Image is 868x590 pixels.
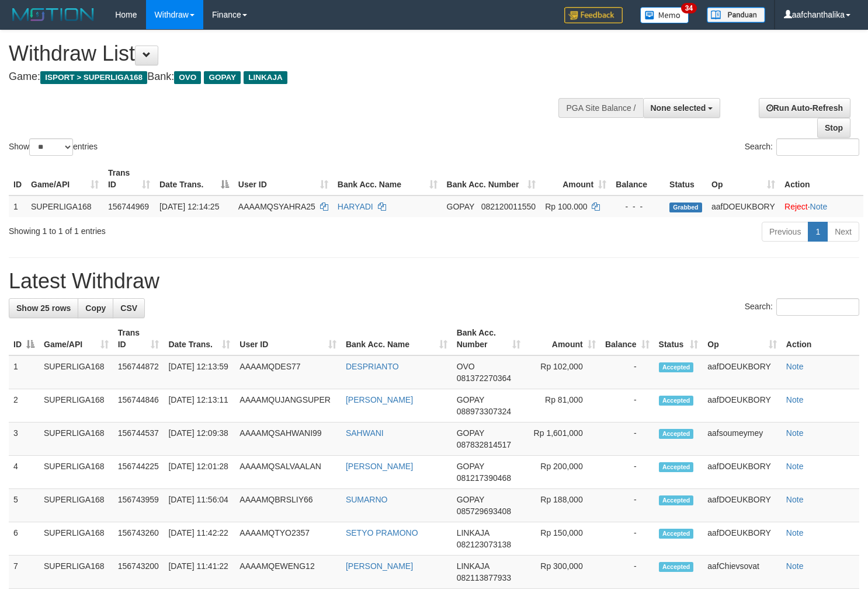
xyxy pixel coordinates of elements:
[155,162,234,195] th: Date Trans.: activate to sort column descending
[525,355,600,389] td: Rp 102,000
[651,103,706,113] span: None selected
[39,556,113,589] td: SUPERLIGA168
[164,522,235,556] td: [DATE] 11:42:22
[113,456,164,489] td: 156744225
[665,162,707,195] th: Status
[39,355,113,389] td: SUPERLIGA168
[452,322,525,355] th: Bank Acc. Number: activate to sort column ascending
[457,507,511,516] span: Copy 085729693408 to clipboard
[525,423,600,456] td: Rp 1,601,000
[784,202,808,211] a: Reject
[39,489,113,522] td: SUPERLIGA168
[659,362,694,372] span: Accepted
[346,528,418,537] a: SETYO PRAMONO
[113,489,164,522] td: 156743959
[786,362,804,371] a: Note
[659,462,694,472] span: Accepted
[9,355,39,389] td: 1
[103,162,155,195] th: Trans ID: activate to sort column ascending
[703,423,782,456] td: aafsoumeymey
[703,522,782,556] td: aafDOEUKBORY
[600,456,654,489] td: -
[786,561,804,571] a: Note
[442,162,541,195] th: Bank Acc. Number: activate to sort column ascending
[457,528,489,537] span: LINKAJA
[545,202,587,211] span: Rp 100.000
[235,355,341,389] td: AAAAMQDES77
[346,561,413,571] a: [PERSON_NAME]
[338,202,373,211] a: HARYADI
[525,556,600,589] td: Rp 300,000
[447,202,474,211] span: GOPAY
[113,556,164,589] td: 156743200
[85,303,106,313] span: Copy
[341,322,452,355] th: Bank Acc. Name: activate to sort column ascending
[762,222,808,242] a: Previous
[235,522,341,556] td: AAAAMQTYO2357
[244,71,287,84] span: LINKAJA
[113,389,164,423] td: 156744846
[457,573,511,582] span: Copy 082113877933 to clipboard
[113,423,164,456] td: 156744537
[703,489,782,522] td: aafDOEUKBORY
[346,395,413,404] a: [PERSON_NAME]
[703,322,782,355] th: Op: activate to sort column ascending
[786,395,804,404] a: Note
[600,389,654,423] td: -
[235,456,341,489] td: AAAAMQSALVAALAN
[786,462,804,471] a: Note
[39,322,113,355] th: Game/API: activate to sort column ascending
[235,389,341,423] td: AAAAMQUJANGSUPER
[786,495,804,504] a: Note
[703,456,782,489] td: aafDOEUKBORY
[9,195,26,217] td: 1
[457,561,489,571] span: LINKAJA
[659,529,694,539] span: Accepted
[164,456,235,489] td: [DATE] 12:01:28
[457,407,511,416] span: Copy 088973307324 to clipboard
[26,195,103,217] td: SUPERLIGA168
[659,396,694,406] span: Accepted
[640,7,689,23] img: Button%20Memo.svg
[827,222,859,242] a: Next
[659,495,694,505] span: Accepted
[457,440,511,449] span: Copy 087832814517 to clipboard
[659,562,694,572] span: Accepted
[457,473,511,483] span: Copy 081217390468 to clipboard
[600,556,654,589] td: -
[238,202,315,211] span: AAAAMQSYAHRA25
[346,495,388,504] a: SUMARNO
[164,423,235,456] td: [DATE] 12:09:38
[9,389,39,423] td: 2
[616,201,660,212] div: - - -
[759,98,850,118] a: Run Auto-Refresh
[558,98,643,118] div: PGA Site Balance /
[113,322,164,355] th: Trans ID: activate to sort column ascending
[703,556,782,589] td: aafChievsovat
[9,489,39,522] td: 5
[9,162,26,195] th: ID
[808,222,828,242] a: 1
[164,389,235,423] td: [DATE] 12:13:11
[457,495,484,504] span: GOPAY
[9,138,98,156] label: Show entries
[113,298,145,318] a: CSV
[782,322,859,355] th: Action
[9,71,567,83] h4: Game: Bank:
[525,456,600,489] td: Rp 200,000
[786,428,804,438] a: Note
[654,322,703,355] th: Status: activate to sort column ascending
[643,98,721,118] button: None selected
[9,298,78,318] a: Show 25 rows
[39,423,113,456] td: SUPERLIGA168
[481,202,536,211] span: Copy 082120011550 to clipboard
[600,522,654,556] td: -
[120,303,137,313] span: CSV
[9,456,39,489] td: 4
[16,303,71,313] span: Show 25 rows
[9,322,39,355] th: ID: activate to sort column descending
[108,202,149,211] span: 156744969
[26,162,103,195] th: Game/API: activate to sort column ascending
[525,389,600,423] td: Rp 81,000
[776,298,859,316] input: Search:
